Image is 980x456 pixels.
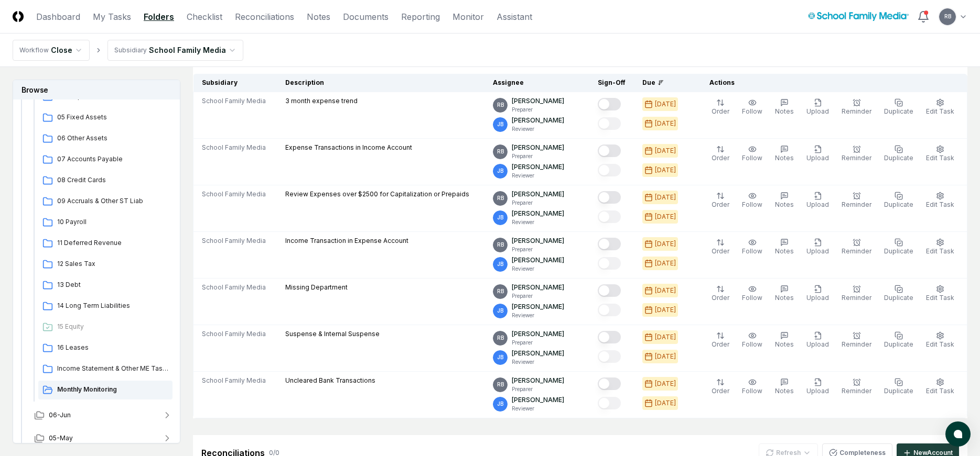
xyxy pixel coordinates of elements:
span: Order [712,107,729,115]
button: 05-May [26,427,181,450]
button: Mark complete [598,350,621,363]
span: RB [497,101,504,109]
a: Assistant [497,10,532,23]
span: Notes [775,340,794,348]
span: Upload [806,154,829,162]
span: Upload [806,294,829,302]
button: Mark complete [598,117,621,130]
p: Preparer [512,199,564,207]
span: Reminder [842,387,871,395]
th: Description [277,74,484,92]
a: Reconciliations [235,10,294,23]
span: Order [712,247,729,255]
span: Duplicate [884,154,913,162]
span: RB [497,241,504,249]
button: Upload [804,143,831,165]
button: Order [709,236,731,258]
span: Notes [775,107,794,115]
div: Workflow [19,46,49,55]
p: [PERSON_NAME] [512,302,564,312]
span: Reminder [842,107,871,115]
span: Follow [742,340,762,348]
span: Upload [806,201,829,208]
div: Actions [701,78,959,87]
button: Follow [740,96,764,118]
p: [PERSON_NAME] [512,96,564,106]
a: Reporting [401,10,440,23]
span: Notes [775,294,794,302]
a: Monthly Monitoring [38,381,173,399]
span: Upload [806,107,829,115]
button: Duplicate [882,143,916,165]
span: 09 Accruals & Other ST Liab [57,196,168,206]
p: Reviewer [512,218,564,226]
div: [DATE] [655,398,676,408]
p: Preparer [512,152,564,160]
p: [PERSON_NAME] [512,116,564,125]
button: Duplicate [882,283,916,305]
span: Reminder [842,201,871,208]
p: Review Expenses over $2500 for Capitalization or Prepaids [285,190,469,199]
h3: Browse [13,80,180,99]
p: [PERSON_NAME] [512,395,564,405]
div: [DATE] [655,212,676,221]
span: Edit Task [926,387,954,395]
span: 12 Sales Tax [57,259,168,269]
span: RB [944,13,951,20]
p: Uncleared Bank Transactions [285,376,375,385]
span: 15 Equity [57,322,168,331]
p: Reviewer [512,125,564,133]
p: Reviewer [512,405,564,413]
button: Mark complete [598,98,621,110]
span: Follow [742,387,762,395]
span: Order [712,294,729,302]
p: Expense Transactions in Income Account [285,143,412,152]
button: Follow [740,236,764,258]
span: JB [497,167,503,175]
div: [DATE] [655,165,676,175]
span: 14 Long Term Liabilities [57,301,168,310]
button: Notes [773,190,796,212]
span: Order [712,201,729,208]
span: Notes [775,154,794,162]
span: 06-Jun [49,410,71,420]
span: Duplicate [884,247,913,255]
button: Duplicate [882,376,916,398]
button: Edit Task [924,329,956,351]
span: Order [712,387,729,395]
button: Order [709,376,731,398]
span: School Family Media [202,190,266,199]
span: 07 Accounts Payable [57,154,168,164]
button: Reminder [839,376,874,398]
span: Follow [742,201,762,208]
p: Preparer [512,385,564,393]
button: Order [709,190,731,212]
span: JB [497,400,503,408]
a: Documents [343,10,389,23]
button: 06-Jun [26,404,181,427]
button: Mark complete [598,331,621,343]
button: Order [709,96,731,118]
a: Dashboard [36,10,80,23]
span: 11 Deferred Revenue [57,238,168,248]
p: [PERSON_NAME] [512,209,564,218]
img: Logo [13,11,24,22]
a: 10 Payroll [38,213,173,232]
a: 15 Equity [38,318,173,337]
p: Preparer [512,292,564,300]
span: Reminder [842,294,871,302]
span: JB [497,353,503,361]
button: Edit Task [924,283,956,305]
button: Notes [773,376,796,398]
span: Follow [742,154,762,162]
span: 13 Debt [57,280,168,290]
button: Upload [804,96,831,118]
span: Edit Task [926,107,954,115]
span: School Family Media [202,143,266,152]
a: 08 Credit Cards [38,171,173,190]
span: Order [712,154,729,162]
button: Mark complete [598,191,621,204]
span: Income Statement & Other ME Tasks [57,364,168,373]
p: [PERSON_NAME] [512,190,564,199]
span: Reminder [842,154,871,162]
